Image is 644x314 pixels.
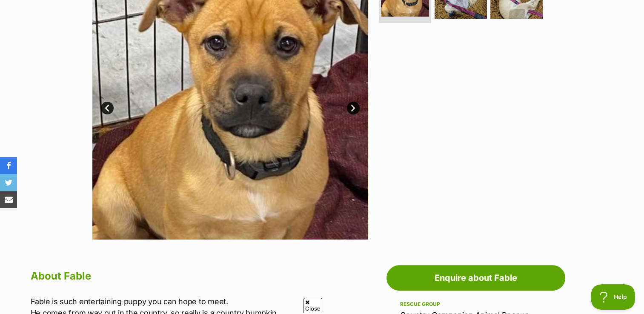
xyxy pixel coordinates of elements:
[31,267,382,285] h2: About Fable
[101,102,114,114] a: Prev
[591,284,635,310] iframe: Help Scout Beacon - Open
[303,298,322,313] span: Close
[347,102,360,114] a: Next
[400,301,552,308] div: Rescue group
[386,265,565,291] a: Enquire about Fable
